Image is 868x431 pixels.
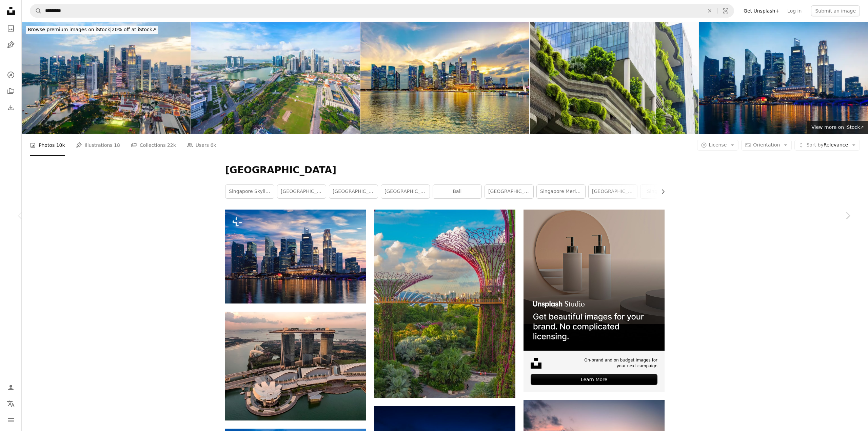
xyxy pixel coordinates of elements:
button: Visual search [717,4,734,17]
a: View more on iStock↗ [807,121,868,134]
div: Learn More [531,374,657,385]
button: Orientation [741,140,792,151]
span: Orientation [753,142,780,148]
a: people crossing bridge [374,300,515,307]
a: [GEOGRAPHIC_DATA] [485,185,533,198]
img: Singapore City Skyline at Marina Bay Singapore at Twilight [22,22,191,134]
a: Explore [4,68,18,82]
a: singapore skyline [225,185,274,198]
a: singapore flag [640,185,689,198]
a: [GEOGRAPHIC_DATA] [589,185,637,198]
a: Get Unsplash+ [739,5,783,16]
a: [GEOGRAPHIC_DATA] [277,185,326,198]
img: Marina Bay Sands, Singapore [225,312,366,420]
span: Relevance [806,142,848,149]
button: scroll list to the right [657,185,665,198]
span: 22k [167,141,176,149]
a: Browse premium images on iStock|20% off at iStock↗ [22,22,162,38]
form: Find visuals sitewide [30,4,734,18]
button: Menu [4,413,18,427]
a: Users 6k [187,134,216,156]
span: License [709,142,727,148]
a: On-brand and on budget images for your next campaignLearn More [524,210,665,392]
button: License [697,140,739,151]
img: Singapore skyline and Marina Bay in evening [225,210,366,303]
img: Twilight View of the Singapore Business District at Marina Bay [360,22,529,134]
img: Singapore skyline in evening [699,22,868,134]
a: [GEOGRAPHIC_DATA] [329,185,378,198]
span: 6k [211,141,216,149]
button: Clear [702,4,717,17]
a: Marina Bay Sands, Singapore [225,363,366,369]
img: High Angle View Of Buildings In City Against Sky [191,22,360,134]
button: Search Unsplash [30,4,42,17]
div: 20% off at iStock ↗ [26,26,158,34]
a: bali [433,185,481,198]
a: Illustrations 18 [76,134,120,156]
img: file-1631678316303-ed18b8b5cb9cimage [531,358,541,369]
span: View more on iStock ↗ [811,124,864,130]
a: [GEOGRAPHIC_DATA] [381,185,430,198]
a: Collections 22k [131,134,176,156]
a: Collections [4,84,18,98]
a: Log in / Sign up [4,381,18,394]
button: Sort byRelevance [794,140,860,151]
span: On-brand and on budget images for your next campaign [579,357,657,369]
a: Download History [4,101,18,114]
img: file-1715714113747-b8b0561c490eimage [524,210,665,351]
a: Log in [783,5,806,16]
span: Browse premium images on iStock | [28,27,112,32]
button: Submit an image [811,5,860,16]
span: 18 [114,141,120,149]
h1: [GEOGRAPHIC_DATA] [225,164,665,176]
a: Photos [4,22,18,35]
img: people crossing bridge [374,210,515,398]
a: singapore merlion [537,185,585,198]
button: Language [4,397,18,411]
a: Next [827,183,868,248]
a: Illustrations [4,38,18,52]
a: Singapore skyline and Marina Bay in evening [225,253,366,259]
img: Vertical Garden – Sustainable Resources – Green Building [530,22,699,134]
span: Sort by [806,142,823,148]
